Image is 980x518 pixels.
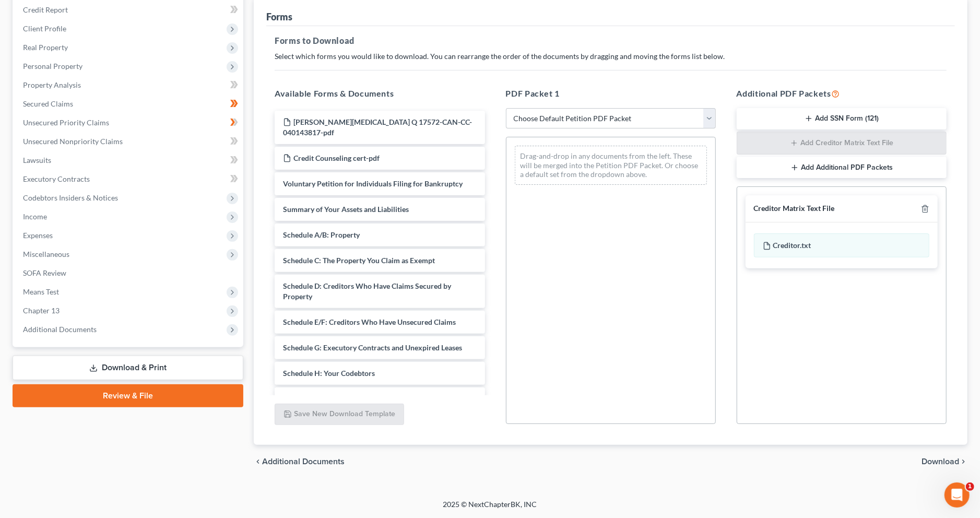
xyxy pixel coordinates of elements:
button: Add Additional PDF Packets [737,157,947,179]
span: Income [23,212,47,221]
span: Codebtors Insiders & Notices [23,193,118,202]
span: Personal Property [23,62,82,70]
a: Download & Print [13,356,243,380]
span: Means Test [23,287,59,296]
span: Schedule C: The Property You Claim as Exempt [283,256,435,265]
span: Unsecured Nonpriority Claims [23,137,123,146]
div: Drag-and-drop in any documents from the left. These will be merged into the Petition PDF Packet. ... [515,146,707,185]
button: Save New Download Template [275,404,404,426]
span: SOFA Review [23,268,66,277]
span: [PERSON_NAME][MEDICAL_DATA] Q 17572-CAN-CC-040143817-pdf [283,117,472,137]
span: Summary of Your Assets and Liabilities [283,205,409,214]
span: Secured Claims [23,99,73,108]
i: chevron_right [959,457,967,466]
span: Schedule H: Your Codebtors [283,369,375,378]
button: Download chevron_right [922,457,967,466]
a: Lawsuits [15,151,243,170]
a: Credit Report [15,1,243,19]
iframe: Intercom live chat [944,482,970,508]
span: Schedule D: Creditors Who Have Claims Secured by Property [283,281,451,301]
a: Unsecured Priority Claims [15,113,243,132]
span: Executory Contracts [23,174,90,183]
button: Add Creditor Matrix Text File [737,132,947,155]
a: Unsecured Nonpriority Claims [15,132,243,151]
h5: Available Forms & Documents [275,87,485,100]
div: Creditor Matrix Text File [754,204,835,214]
h5: PDF Packet 1 [506,87,716,100]
div: Forms [266,10,292,23]
span: Additional Documents [262,457,345,466]
span: Schedule G: Executory Contracts and Unexpired Leases [283,343,462,352]
a: Review & File [13,384,243,407]
a: chevron_left Additional Documents [254,457,345,466]
h5: Forms to Download [275,34,947,47]
span: Lawsuits [23,156,51,164]
p: Select which forms you would like to download. You can rearrange the order of the documents by dr... [275,51,947,62]
div: 2025 © NextChapterBK, INC [193,499,788,518]
span: Additional Documents [23,325,97,334]
button: Add SSN Form (121) [737,108,947,130]
i: chevron_left [254,457,262,466]
span: Credit Report [23,5,68,14]
span: Schedule E/F: Creditors Who Have Unsecured Claims [283,317,456,326]
span: Schedule I: Your Income [283,394,361,403]
a: SOFA Review [15,264,243,282]
span: Chapter 13 [23,306,60,315]
span: Download [922,457,959,466]
span: Schedule A/B: Property [283,230,360,239]
a: Executory Contracts [15,170,243,189]
a: Secured Claims [15,95,243,113]
span: Real Property [23,43,68,52]
span: Property Analysis [23,80,81,89]
span: Credit Counseling cert-pdf [293,154,380,162]
span: Voluntary Petition for Individuals Filing for Bankruptcy [283,179,463,188]
span: Client Profile [23,24,66,33]
h5: Additional PDF Packets [737,87,947,100]
span: 1 [966,482,974,491]
span: Expenses [23,231,53,240]
a: Property Analysis [15,76,243,95]
div: Creditor.txt [754,233,929,257]
span: Unsecured Priority Claims [23,118,109,127]
span: Miscellaneous [23,250,69,258]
